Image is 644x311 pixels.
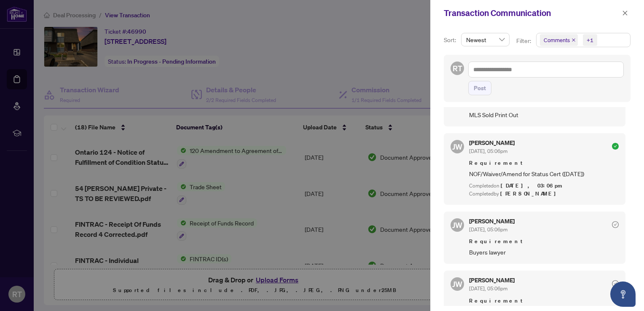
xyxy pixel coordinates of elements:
[469,226,507,233] span: [DATE], 05:06pm
[544,36,570,44] span: Comments
[469,277,515,283] h5: [PERSON_NAME]
[453,62,462,74] span: RT
[468,81,491,95] button: Post
[469,182,619,190] div: Completed on
[469,218,515,224] h5: [PERSON_NAME]
[452,219,462,231] span: JW
[612,143,619,150] span: check-circle
[469,148,507,154] span: [DATE], 05:06pm
[452,278,462,290] span: JW
[469,159,619,167] span: Requirement
[501,182,563,189] span: [DATE], 03:06pm
[444,7,620,19] div: Transaction Communication
[469,190,619,198] div: Completed by
[469,110,619,120] span: MLS Sold Print Out
[622,10,628,16] span: close
[540,34,578,46] span: Comments
[612,221,619,228] span: check-circle
[572,38,576,42] span: close
[469,140,515,146] h5: [PERSON_NAME]
[469,169,619,179] span: NOF/Waiver/Amend for Status Cert ([DATE])
[587,36,593,44] div: +1
[469,237,619,246] span: Requirement
[500,190,561,197] span: [PERSON_NAME]
[469,297,619,305] span: Requirement
[466,33,504,46] span: Newest
[516,36,532,46] p: Filter:
[610,282,636,307] button: Open asap
[444,35,458,45] p: Sort:
[452,141,462,153] span: JW
[612,280,619,287] span: check-circle
[469,285,507,292] span: [DATE], 05:06pm
[469,247,619,257] span: Buyers lawyer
